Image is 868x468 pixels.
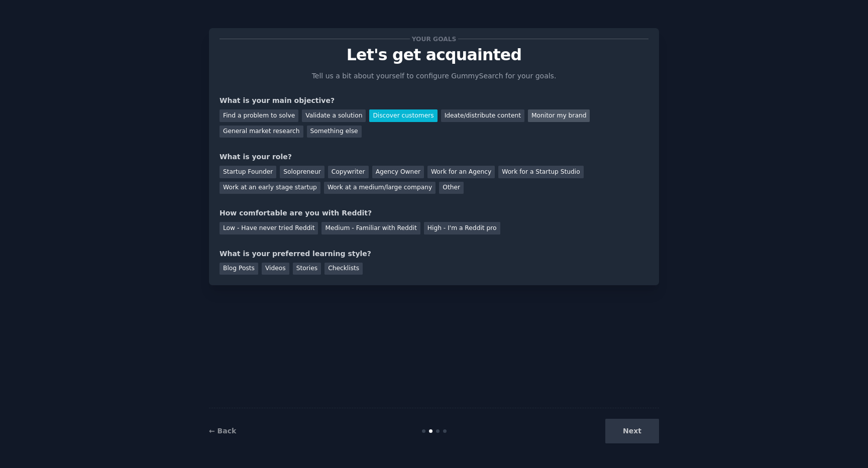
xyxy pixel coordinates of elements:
div: Blog Posts [220,263,258,275]
div: Videos [262,263,289,275]
span: Your goals [410,34,458,44]
div: How comfortable are you with Reddit? [220,208,648,218]
div: Discover customers [369,109,437,122]
p: Let's get acquainted [220,46,648,64]
div: What is your preferred learning style? [220,249,648,259]
div: Stories [293,263,321,275]
div: What is your main objective? [220,95,648,106]
div: High - I'm a Reddit pro [424,222,500,235]
p: Tell us a bit about yourself to configure GummySearch for your goals. [307,71,561,81]
div: Copywriter [328,166,369,178]
div: Other [439,182,464,194]
div: What is your role? [220,152,648,162]
div: Work at an early stage startup [220,182,320,194]
div: Ideate/distribute content [441,109,524,122]
div: Low - Have never tried Reddit [220,222,318,235]
div: Medium - Familiar with Reddit [321,222,420,235]
div: Work at a medium/large company [324,182,436,194]
div: Work for a Startup Studio [498,166,583,178]
div: Startup Founder [220,166,276,178]
div: Monitor my brand [528,109,590,122]
div: Solopreneur [280,166,324,178]
a: ← Back [209,427,236,435]
div: Something else [307,126,362,138]
div: Agency Owner [372,166,424,178]
div: General market research [220,126,303,138]
div: Find a problem to solve [220,109,298,122]
div: Work for an Agency [427,166,495,178]
div: Validate a solution [302,109,366,122]
div: Checklists [324,263,363,275]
